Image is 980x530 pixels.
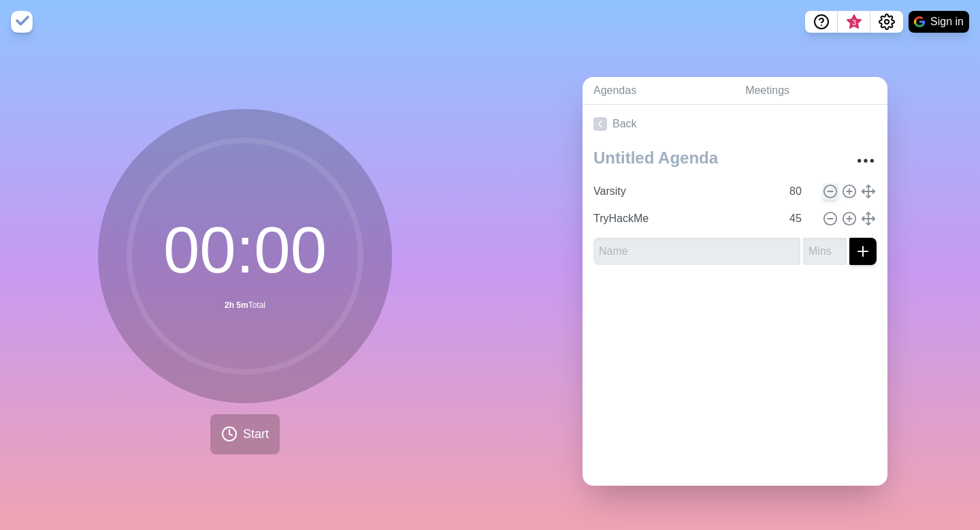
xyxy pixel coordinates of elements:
[803,238,847,265] input: Mins
[914,16,925,27] img: google logo
[909,11,969,33] button: Sign in
[583,77,734,105] a: Agendas
[784,178,817,205] input: Mins
[734,77,887,105] a: Meetings
[870,11,903,33] button: Settings
[588,205,781,232] input: Name
[852,147,879,174] button: More
[805,11,838,33] button: Help
[243,425,269,443] span: Start
[838,11,870,33] button: What’s new
[593,238,800,265] input: Name
[210,414,280,454] button: Start
[588,178,781,205] input: Name
[11,11,33,33] img: timeblocks logo
[849,17,860,28] span: 3
[583,105,887,143] a: Back
[784,205,817,232] input: Mins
